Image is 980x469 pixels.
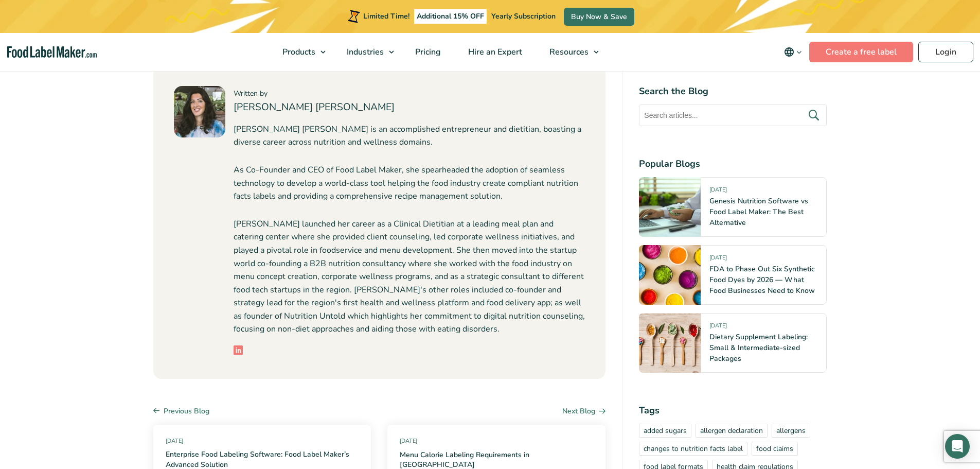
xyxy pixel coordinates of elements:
[174,86,225,137] img: Maria Abi Hanna - Food Label Maker
[639,424,691,438] a: added sugars
[402,33,452,71] a: Pricing
[752,442,798,456] a: food claims
[639,442,747,456] a: changes to nutrition facts label
[344,46,385,58] span: Industries
[400,437,593,446] span: [DATE]
[234,123,585,149] p: [PERSON_NAME] [PERSON_NAME] is an accomplished entrepreneur and dietitian, boasting a diverse car...
[455,33,533,71] a: Hire an Expert
[564,8,634,26] a: Buy Now & Save
[166,437,359,446] span: [DATE]
[709,322,727,334] span: [DATE]
[536,33,604,71] a: Resources
[234,89,268,98] span: Written by
[639,84,827,98] h4: Search the Blog
[639,404,827,418] h4: Tags
[709,196,808,228] a: Genesis Nutrition Software vs Food Label Maker: The Best Alternative
[234,218,585,336] p: [PERSON_NAME] launched her career as a Clinical Dietitian at a leading meal plan and catering cen...
[709,332,808,363] a: Dietary Supplement Labeling: Small & Intermediate-sized Packages
[279,46,316,58] span: Products
[363,11,409,21] span: Limited Time!
[333,33,399,71] a: Industries
[709,264,815,296] a: FDA to Phase Out Six Synthetic Food Dyes by 2026 — What Food Businesses Need to Know
[414,9,487,24] span: Additional 15% OFF
[234,100,585,115] h4: [PERSON_NAME] [PERSON_NAME]
[709,186,727,198] span: [DATE]
[772,424,810,438] a: allergens
[153,406,209,416] a: Previous Blog
[546,46,590,58] span: Resources
[918,42,973,62] a: Login
[234,164,585,203] p: As Co-Founder and CEO of Food Label Maker, she spearheaded the adoption of seamless technology to...
[562,406,605,416] a: Next Blog
[639,105,827,126] input: Search articles...
[945,434,970,459] div: Open Intercom Messenger
[412,46,442,58] span: Pricing
[491,11,556,21] span: Yearly Subscription
[639,157,827,171] h4: Popular Blogs
[696,424,768,438] a: allergen declaration
[269,33,331,71] a: Products
[809,42,913,62] a: Create a free label
[709,254,727,266] span: [DATE]
[465,46,523,58] span: Hire an Expert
